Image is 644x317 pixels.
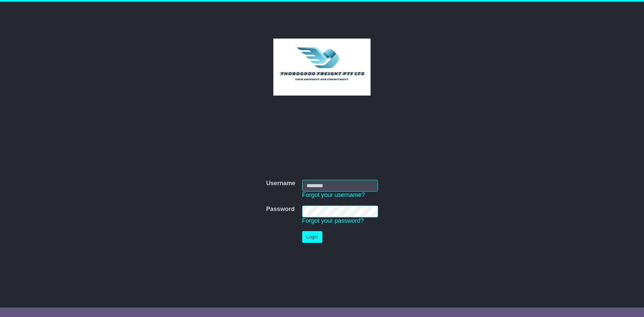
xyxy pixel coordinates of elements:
[266,206,294,213] label: Password
[266,180,295,187] label: Username
[302,192,365,198] a: Forgot your username?
[273,39,371,96] img: Thorogood Freight Pty Ltd
[302,217,364,224] a: Forgot your password?
[302,231,322,243] button: Login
